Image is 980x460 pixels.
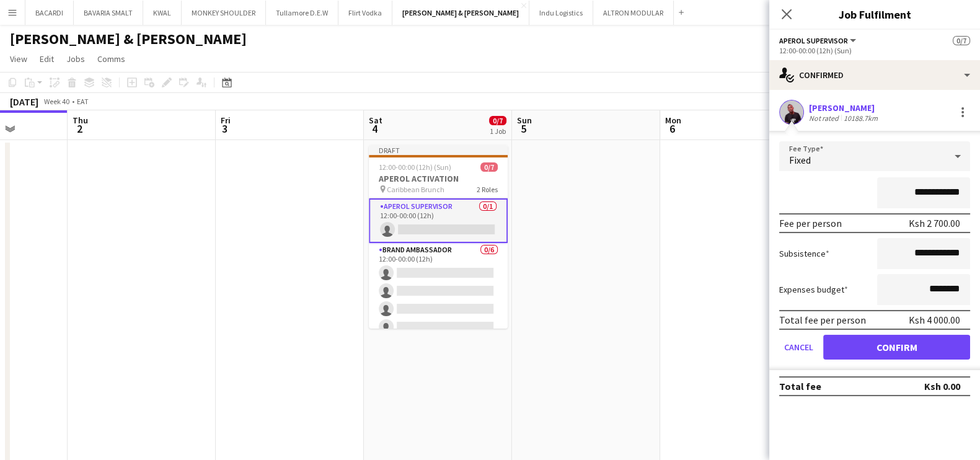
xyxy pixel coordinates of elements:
div: Total fee per person [779,314,866,326]
span: Sat [369,115,382,126]
div: Draft [369,145,508,155]
div: Not rated [809,113,841,123]
a: View [5,51,32,67]
h1: [PERSON_NAME] & [PERSON_NAME] [10,30,247,48]
button: KWAL [143,1,182,25]
span: Mon [665,115,681,126]
span: Jobs [66,53,85,64]
span: Fri [221,115,231,126]
app-job-card: Draft12:00-00:00 (12h) (Sun)0/7APEROL ACTIVATION Caribbean Brunch2 RolesAPEROL SUPERVISOR0/112:00... [369,145,508,329]
span: 12:00-00:00 (12h) (Sun) [379,162,451,172]
span: Comms [97,53,125,64]
label: Subsistence [779,248,829,259]
div: [PERSON_NAME] [809,102,880,113]
button: [PERSON_NAME] & [PERSON_NAME] [392,1,529,25]
app-card-role: APEROL SUPERVISOR0/112:00-00:00 (12h) [369,198,508,243]
div: Total fee [779,380,821,392]
div: Ksh 0.00 [924,380,960,392]
span: 0/7 [953,36,970,45]
button: APEROL SUPERVISOR [779,36,858,45]
button: BACARDI [25,1,74,25]
div: 10188.7km [841,113,880,123]
span: 2 Roles [477,185,498,194]
div: Ksh 4 000.00 [909,314,960,326]
h3: Job Fulfilment [769,6,980,22]
span: 2 [71,122,88,136]
h3: APEROL ACTIVATION [369,173,508,184]
div: EAT [77,97,89,106]
span: Week 40 [41,97,72,106]
app-card-role: Brand Ambassador0/612:00-00:00 (12h) [369,243,508,375]
span: Caribbean Brunch [387,185,444,194]
div: 12:00-00:00 (12h) (Sun) [779,46,970,55]
span: Edit [40,53,54,64]
div: Ksh 2 700.00 [909,217,960,229]
button: BAVARIA SMALT [74,1,143,25]
a: Edit [35,51,59,67]
span: 0/7 [489,116,506,125]
span: Sun [517,115,532,126]
span: 0/7 [480,162,498,172]
div: Confirmed [769,60,980,90]
span: Thu [73,115,88,126]
span: APEROL SUPERVISOR [779,36,848,45]
a: Jobs [61,51,90,67]
div: Fee per person [779,217,842,229]
button: MONKEY SHOULDER [182,1,266,25]
button: Indu Logistics [529,1,593,25]
div: [DATE] [10,95,38,108]
span: View [10,53,27,64]
button: ALTRON MODULAR [593,1,674,25]
button: Confirm [823,335,970,360]
button: Cancel [779,335,818,360]
span: 5 [515,122,532,136]
span: 6 [663,122,681,136]
span: 4 [367,122,382,136]
button: Tullamore D.E.W [266,1,338,25]
div: 1 Job [490,126,506,136]
span: 3 [219,122,231,136]
button: Flirt Vodka [338,1,392,25]
a: Comms [92,51,130,67]
label: Expenses budget [779,284,848,295]
span: Fixed [789,154,811,166]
